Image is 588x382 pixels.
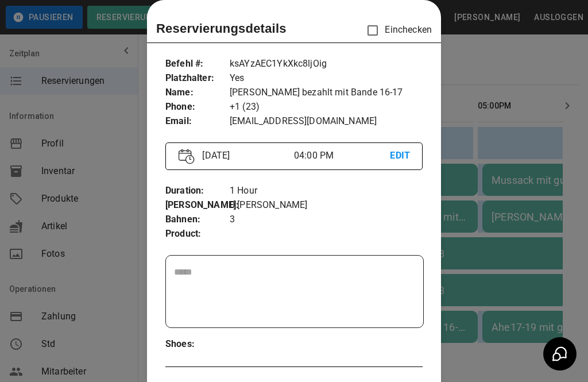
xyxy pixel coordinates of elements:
p: Reservierungsdetails [156,19,287,38]
p: ksAYzAEC1YkXkc8ljOig [230,57,423,71]
p: +1 (23) [230,100,423,114]
p: Phone : [165,100,230,114]
p: [EMAIL_ADDRESS][DOMAIN_NAME] [230,114,423,129]
p: [PERSON_NAME] : [165,198,230,213]
p: [DATE] [198,149,294,163]
img: Vector [179,149,195,164]
p: EDIT [390,149,409,163]
p: 3 [230,213,423,227]
p: Email : [165,114,230,129]
p: 0 [PERSON_NAME] [230,198,423,213]
p: Yes [230,71,423,86]
p: 1 Hour [230,184,423,198]
p: Shoes : [165,337,230,352]
p: Product : [165,227,230,241]
p: [PERSON_NAME] bezahlt mit Bande 16-17 [230,86,423,100]
p: Einchecken [361,18,432,43]
p: Bahnen : [165,213,230,227]
p: 04:00 PM [294,149,390,163]
p: Platzhalter : [165,71,230,86]
p: Name : [165,86,230,100]
p: Duration : [165,184,230,198]
p: Befehl # : [165,57,230,71]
